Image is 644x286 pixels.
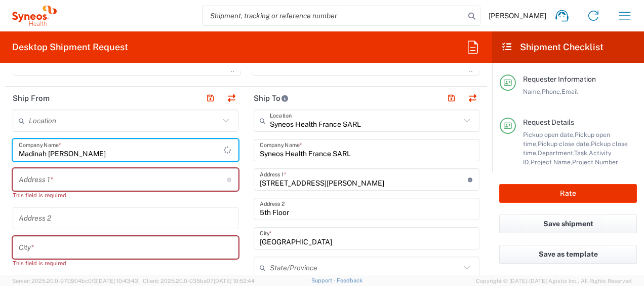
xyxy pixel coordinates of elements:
[97,278,138,284] span: [DATE] 10:43:43
[499,214,637,233] button: Save shipment
[561,88,578,95] span: Email
[531,158,572,166] span: Project Name,
[523,88,542,95] span: Name,
[542,88,561,95] span: Phone,
[538,149,574,157] span: Department,
[574,149,589,157] span: Task,
[572,158,618,166] span: Project Number
[476,276,632,285] span: Copyright © [DATE]-[DATE] Agistix Inc., All Rights Reserved
[12,278,138,284] span: Server: 2025.20.0-970904bc0f3
[499,245,637,264] button: Save as template
[12,41,128,53] h2: Desktop Shipment Request
[523,131,575,138] span: Pickup open date,
[489,11,546,20] span: [PERSON_NAME]
[143,278,255,284] span: Client: 2025.20.0-035ba07
[13,93,50,103] h2: Ship From
[13,259,238,268] div: This field is required
[538,140,591,148] span: Pickup close date,
[214,278,255,284] span: [DATE] 10:52:44
[203,6,465,25] input: Shipment, tracking or reference number
[311,277,337,283] a: Support
[254,93,289,103] h2: Ship To
[523,118,574,126] span: Request Details
[337,277,363,283] a: Feedback
[523,75,596,83] span: Requester Information
[501,41,603,53] h2: Shipment Checklist
[499,184,637,203] button: Rate
[13,191,238,200] div: This field is required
